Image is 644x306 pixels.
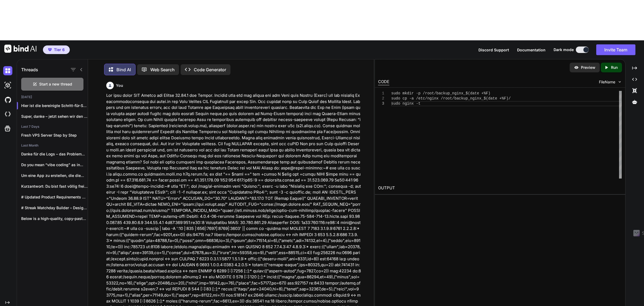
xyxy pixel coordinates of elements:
img: githubDark [3,95,12,104]
h2: Last 7 Days [17,124,88,129]
img: premium [48,48,52,51]
p: Do you mean “vibe coding” as in... [21,162,88,168]
span: Tier 6 [54,47,65,52]
span: Dark mode [554,47,574,52]
span: sudo nginx -t [391,101,420,106]
span: Discord Support [478,48,509,52]
h1: Threads [21,66,38,73]
h2: [DATE] [17,95,88,99]
p: Kurzantwort: Du bist fast völlig frei. Mit... [21,184,88,189]
button: Documentation [517,47,546,53]
button: Discord Support [478,47,509,53]
img: darkChat [3,66,12,75]
img: darkAi-studio [3,81,12,90]
span: sudo mkdir -p /root/backup_nginx_$(date +%F) [391,91,491,95]
p: Danke für die Logs – das Problem... [21,151,88,157]
span: FileName [599,79,615,85]
p: # Updated Product Requirements Document (PRD): JSON-to-CSV... [21,194,88,200]
div: 2 [378,96,384,101]
p: # Streak Matchday Builder – Design Mockup... [21,205,88,211]
p: Hier ist die bereinigte Schritt-für-Schr... [21,103,88,108]
span: Start a new thread [39,81,72,87]
p: Web Search [150,66,175,73]
img: preview [574,65,579,70]
span: sudo cp -a /etc/nginx /root/backup_nginx_$(date +% [391,96,504,101]
div: 3 [378,101,384,106]
p: Bind AI [116,66,131,73]
h2: Last Month [17,143,88,148]
p: Super, danke – jetzt sehen wir den [PERSON_NAME]... [21,114,88,119]
h6: You [116,83,123,88]
p: Below is a high-quality, copy-paste-ready prompt you... [21,216,88,221]
p: Code Generator [194,66,226,73]
h2: OUTPUT [375,182,625,194]
img: cloudideIcon [3,110,12,119]
button: premiumTier 6 [43,45,70,54]
span: Documentation [517,48,546,52]
p: Run [611,65,618,70]
p: Fresh VPS Server Step by Step [21,133,88,138]
p: Um eine App zu erstellen, die die... [21,173,88,178]
img: Bind AI [4,45,36,53]
span: F)/ [504,96,511,101]
div: CODE [378,79,389,85]
p: Preview [581,65,595,70]
div: 1 [378,91,384,96]
button: Invite Team [596,44,635,55]
img: chevron down [617,80,622,84]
